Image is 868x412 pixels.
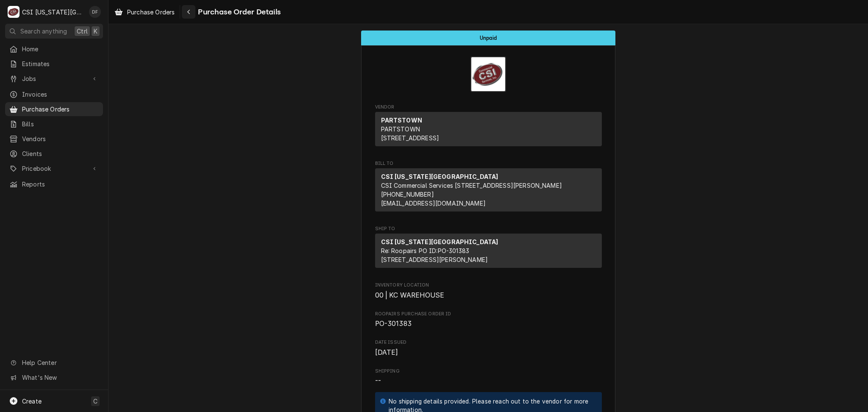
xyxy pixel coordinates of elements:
[375,104,602,150] div: Purchase Order Vendor
[89,6,101,18] div: David Fannin's Avatar
[381,125,440,142] span: PARTSTOWN [STREET_ADDRESS]
[375,348,602,358] span: Date Issued
[375,112,602,150] div: Vendor
[375,234,602,271] div: Ship To
[111,5,178,19] a: Purchase Orders
[381,247,470,254] span: Re: Roopairs PO ID: PO-301383
[375,282,602,300] div: Inventory Location
[22,180,99,189] span: Reports
[375,377,381,385] span: --
[89,6,101,18] div: DF
[375,339,602,346] span: Date Issued
[470,56,506,92] img: Logo
[22,398,42,405] span: Create
[22,74,86,83] span: Jobs
[22,373,98,382] span: What's New
[375,160,602,215] div: Purchase Order Bill To
[22,8,84,17] div: CSI [US_STATE][GEOGRAPHIC_DATA]
[127,8,175,17] span: Purchase Orders
[5,117,103,131] a: Bills
[5,356,103,370] a: Go to Help Center
[5,161,103,175] a: Go to Pricebook
[195,6,281,18] span: Purchase Order Details
[381,238,498,245] strong: CSI [US_STATE][GEOGRAPHIC_DATA]
[5,147,103,161] a: Clients
[381,182,562,189] span: CSI Commercial Services [STREET_ADDRESS][PERSON_NAME]
[5,57,103,71] a: Estimates
[93,397,97,406] span: C
[381,173,498,180] strong: CSI [US_STATE][GEOGRAPHIC_DATA]
[361,31,615,45] div: Status
[375,225,602,232] span: Ship To
[5,132,103,146] a: Vendors
[77,27,88,36] span: Ctrl
[22,134,99,143] span: Vendors
[375,160,602,167] span: Bill To
[381,256,488,263] span: [STREET_ADDRESS][PERSON_NAME]
[182,5,195,19] button: Navigate back
[375,291,445,299] span: 00 | KC WAREHOUSE
[375,104,602,111] span: Vendor
[94,27,97,36] span: K
[375,311,602,329] div: Roopairs Purchase Order ID
[5,24,103,39] button: Search anythingCtrlK
[5,370,103,384] a: Go to What's New
[5,177,103,191] a: Reports
[381,191,434,198] a: [PHONE_NUMBER]
[8,6,19,18] div: CSI Kansas City's Avatar
[381,117,422,124] strong: PARTSTOWN
[375,112,602,146] div: Vendor
[375,339,602,357] div: Date Issued
[22,45,99,53] span: Home
[375,282,602,289] span: Inventory Location
[375,311,602,317] span: Roopairs Purchase Order ID
[375,225,602,272] div: Purchase Order Ship To
[22,164,86,173] span: Pricebook
[375,368,602,375] span: Shipping
[480,35,497,41] span: Unpaid
[381,200,486,207] a: [EMAIL_ADDRESS][DOMAIN_NAME]
[375,319,602,329] span: Roopairs Purchase Order ID
[5,87,103,101] a: Invoices
[375,320,412,328] span: PO-301383
[375,348,398,356] span: [DATE]
[22,105,99,114] span: Purchase Orders
[22,149,99,158] span: Clients
[22,90,99,99] span: Invoices
[20,27,67,36] span: Search anything
[375,234,602,268] div: Ship To
[5,102,103,116] a: Purchase Orders
[375,168,602,215] div: Bill To
[375,290,602,301] span: Inventory Location
[22,358,98,367] span: Help Center
[5,42,103,56] a: Home
[5,72,103,86] a: Go to Jobs
[8,6,19,18] div: C
[375,168,602,212] div: Bill To
[22,120,99,128] span: Bills
[22,59,99,68] span: Estimates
